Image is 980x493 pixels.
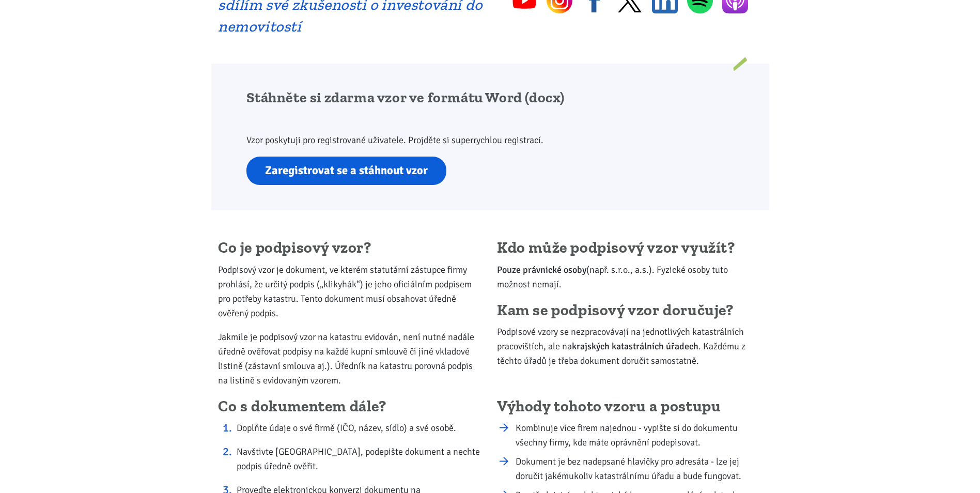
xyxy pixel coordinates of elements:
p: Vzor poskytuji pro registrované uživatele. Projděte si superrychlou registrací. [246,133,609,147]
li: Doplňte údaje o své firmě (IČO, název, sídlo) a své osobě. [237,421,483,435]
p: Podpisový vzor je dokument, ve kterém statutární zástupce firmy prohlásí, že určitý podpis („klik... [218,263,483,320]
p: Jakmile je podpisový vzor na katastru evidován, není nutné nadále úředně ověřovat podpisy na každ... [218,330,483,388]
a: Zaregistrovat se a stáhnout vzor [246,157,446,185]
li: Dokument je bez nadepsané hlavičky pro adresáta - lze jej doručit jakémukoliv katastrálnímu úřadu... [516,454,762,483]
li: Kombinuje více firem najednou - vypište si do dokumentu všechny firmy, kde máte oprávnění podepis... [516,421,762,450]
h2: Stáhněte si zdarma vzor ve formátu Word (docx) [246,89,609,106]
b: krajských katastrálních úřadech [572,341,698,352]
h2: Výhody tohoto vzoru a postupu [497,397,762,417]
h2: Co je podpisový vzor? [218,238,483,258]
li: Navštivte [GEOGRAPHIC_DATA], podepište dokument a nechte podpis úředně ověřit. [237,444,483,473]
p: (např. s.r.o., a.s.). Fyzické osoby tuto možnost nemají. [497,263,762,291]
h2: Kam se podpisový vzor doručuje? [497,301,762,320]
h2: Kdo může podpisový vzor využít? [497,238,762,258]
p: Podpisové vzory se nezpracovávají na jednotlivých katastrálních pracovištích, ale na . Každému z ... [497,325,762,368]
h2: Co s dokumentem dále? [218,397,483,417]
b: Pouze právnické osoby [497,264,586,275]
